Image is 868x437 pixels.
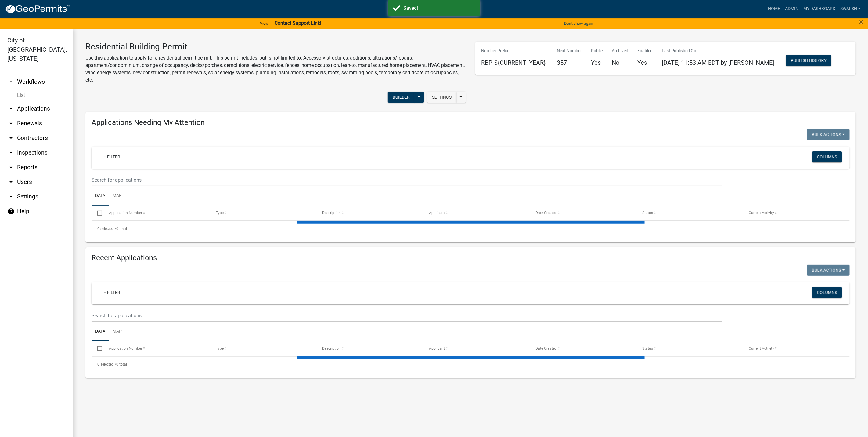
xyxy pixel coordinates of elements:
[562,18,596,28] button: Don't show again
[109,322,125,341] a: Map
[275,20,321,26] strong: Contact Support Link!
[7,164,15,171] i: arrow_drop_down
[92,322,109,341] a: Data
[612,59,628,66] h5: No
[749,346,774,351] span: Current Activity
[612,48,628,54] p: Archived
[92,221,850,236] div: 0 total
[536,346,557,351] span: Date Created
[99,287,125,298] a: + Filter
[7,149,15,156] i: arrow_drop_down
[404,5,475,12] div: Saved!
[85,54,466,84] p: Use this application to apply for a residential permit permit. This permit includes, but is not l...
[7,134,15,142] i: arrow_drop_down
[109,346,142,351] span: Application Number
[807,129,850,140] button: Bulk Actions
[429,346,445,351] span: Applicant
[7,120,15,127] i: arrow_drop_down
[210,341,317,356] datatable-header-cell: Type
[838,3,863,15] a: swalsh
[97,227,116,231] span: 0 selected /
[103,341,210,356] datatable-header-cell: Application Number
[812,287,842,298] button: Columns
[92,174,722,186] input: Search for applications
[636,341,743,356] datatable-header-cell: Status
[109,211,142,215] span: Application Number
[427,92,456,103] button: Settings
[210,206,317,220] datatable-header-cell: Type
[783,3,801,15] a: Admin
[92,186,109,206] a: Data
[388,92,415,103] button: Builder
[85,42,466,52] h3: Residential Building Permit
[103,206,210,220] datatable-header-cell: Application Number
[662,59,774,66] span: [DATE] 11:53 AM EDT by [PERSON_NAME]
[536,211,557,215] span: Date Created
[642,211,653,215] span: Status
[638,59,653,66] h5: Yes
[7,178,15,186] i: arrow_drop_down
[92,118,850,127] h4: Applications Needing My Attention
[642,346,653,351] span: Status
[216,346,224,351] span: Type
[7,105,15,112] i: arrow_drop_down
[322,346,341,351] span: Description
[591,59,603,66] h5: Yes
[423,341,530,356] datatable-header-cell: Applicant
[636,206,743,220] datatable-header-cell: Status
[429,211,445,215] span: Applicant
[258,18,271,28] a: View
[530,206,636,220] datatable-header-cell: Date Created
[92,309,722,322] input: Search for applications
[97,362,116,366] span: 0 selected /
[109,186,125,206] a: Map
[786,55,831,66] button: Publish History
[557,59,582,66] h5: 357
[662,48,774,54] p: Last Published On
[557,48,582,54] p: Next Number
[638,48,653,54] p: Enabled
[786,58,831,63] wm-modal-confirm: Workflow Publish History
[765,3,783,15] a: Home
[7,78,15,86] i: arrow_drop_up
[92,253,850,262] h4: Recent Applications
[216,211,224,215] span: Type
[316,206,423,220] datatable-header-cell: Description
[801,3,838,15] a: My Dashboard
[530,341,636,356] datatable-header-cell: Date Created
[749,211,774,215] span: Current Activity
[807,265,850,276] button: Bulk Actions
[743,341,850,356] datatable-header-cell: Current Activity
[481,59,548,66] h5: RBP-${CURRENT_YEAR}-
[7,208,15,215] i: help
[591,48,603,54] p: Public
[322,211,341,215] span: Description
[99,151,125,162] a: + Filter
[481,48,548,54] p: Number Prefix
[316,341,423,356] datatable-header-cell: Description
[92,206,103,220] datatable-header-cell: Select
[423,206,530,220] datatable-header-cell: Applicant
[743,206,850,220] datatable-header-cell: Current Activity
[92,341,103,356] datatable-header-cell: Select
[812,151,842,162] button: Columns
[92,357,850,372] div: 0 total
[7,193,15,200] i: arrow_drop_down
[859,18,863,26] button: Close
[859,18,863,26] span: ×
